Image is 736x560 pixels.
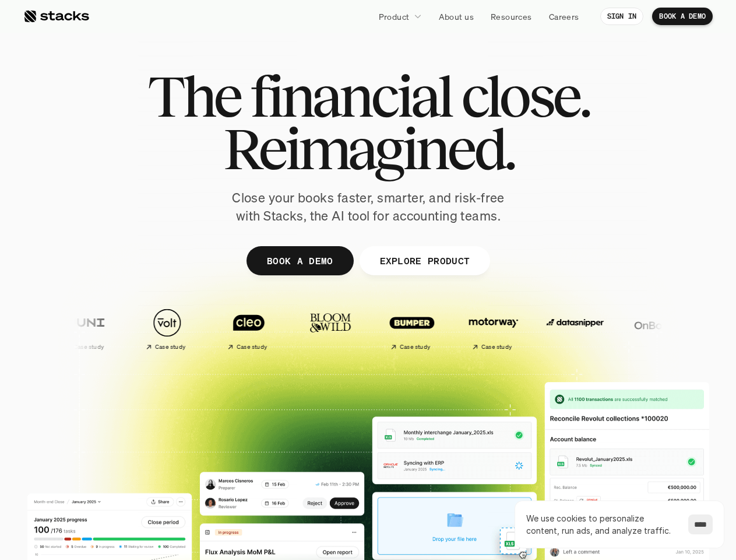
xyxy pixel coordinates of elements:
[126,302,202,355] a: Case study
[397,344,428,351] h2: Case study
[652,8,713,25] a: BOOK A DEMO
[223,189,514,225] p: Close your books faster, smarter, and risk-free with Stacks, the AI tool for accounting teams.
[147,70,240,123] span: The
[607,12,637,20] p: SIGN IN
[379,10,410,23] p: Product
[208,302,284,355] a: Case study
[45,302,121,355] a: Case study
[234,344,265,351] h2: Case study
[246,246,353,275] a: BOOK A DEMO
[138,270,189,278] a: Privacy Policy
[542,6,586,27] a: Careers
[659,12,706,20] p: BOOK A DEMO
[549,10,579,23] p: Careers
[250,70,451,123] span: financial
[266,252,333,269] p: BOOK A DEMO
[432,6,481,27] a: About us
[152,344,183,351] h2: Case study
[484,6,539,27] a: Resources
[478,344,509,351] h2: Case study
[526,512,677,537] p: We use cookies to personalize content, run ads, and analyze traffic.
[71,344,101,351] h2: Case study
[461,70,589,123] span: close.
[600,8,644,25] a: SIGN IN
[439,10,474,23] p: About us
[371,302,447,355] a: Case study
[359,246,490,275] a: EXPLORE PRODUCT
[491,10,532,23] p: Resources
[453,302,529,355] a: Case study
[223,123,513,175] span: Reimagined.
[379,252,470,269] p: EXPLORE PRODUCT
